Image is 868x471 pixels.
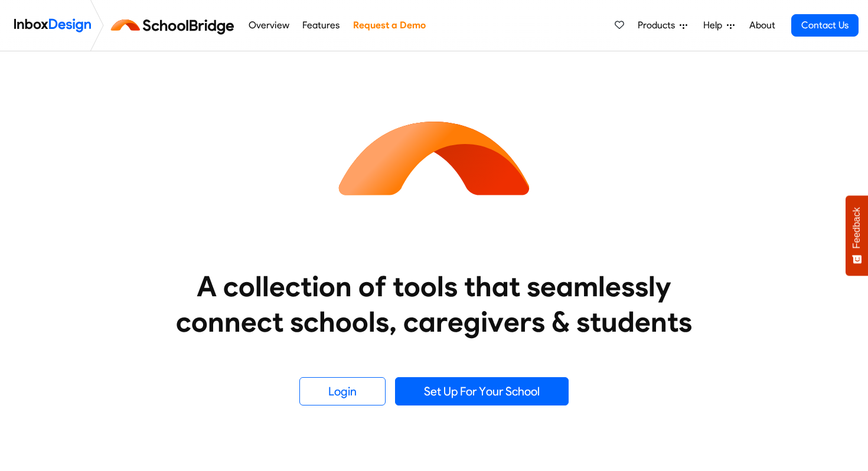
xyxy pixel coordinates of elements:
a: Login [299,377,386,405]
img: icon_schoolbridge.svg [328,51,540,264]
a: Contact Us [791,14,859,37]
span: Help [703,18,727,32]
a: Overview [245,14,292,37]
span: Products [638,18,680,32]
img: schoolbridge logo [109,11,242,40]
a: About [746,14,778,37]
button: Feedback - Show survey [846,195,868,276]
a: Products [633,14,692,37]
a: Help [699,14,739,37]
a: Request a Demo [350,14,429,37]
heading: A collection of tools that seamlessly connect schools, caregivers & students [154,269,714,339]
a: Features [299,14,343,37]
a: Set Up For Your School [395,377,569,405]
span: Feedback [851,207,862,248]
